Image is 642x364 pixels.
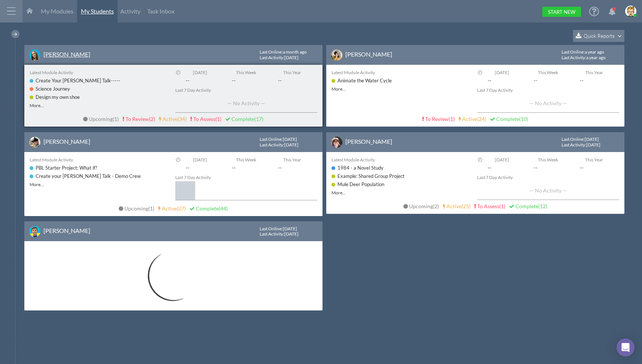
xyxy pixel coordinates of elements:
[81,7,114,15] span: My Students
[625,6,636,17] img: image
[178,156,223,164] div: [DATE]
[30,156,172,164] div: Latest Module Activity
[29,137,40,148] img: image
[331,156,473,164] div: Latest Module Activity
[509,203,547,209] a: Complete(12)
[573,30,624,42] button: Quick Reports
[260,226,282,231] span: Last Online
[422,116,455,122] a: To Review(1)
[36,78,120,84] a: Create Your [PERSON_NAME] Talk-----
[617,339,635,357] div: Open Intercom Messenger
[30,69,172,76] div: Latest Module Activity
[119,205,154,212] a: Upcoming(1)
[561,55,606,60] div: : a year ago
[175,86,317,94] div: Last 7 Day Activity
[525,76,546,84] span: --
[43,138,90,145] a: [PERSON_NAME]
[331,69,473,76] div: Latest Module Activity
[337,181,384,187] a: Mule Deer Population
[175,94,317,113] div: — No Activity —
[561,55,585,60] span: Last Activity
[337,173,405,179] a: Example: Shared Group Project
[260,142,299,148] div: : [DATE]
[120,7,140,15] span: Activity
[260,136,282,142] span: Last Online
[260,49,282,55] span: Last Online
[443,203,470,209] a: Active(25)
[331,190,346,195] a: More...
[345,51,392,58] a: [PERSON_NAME]
[41,7,73,15] span: My Modules
[525,164,546,172] span: --
[158,205,186,212] a: Active(27)
[236,157,256,163] span: This Week
[331,86,346,92] a: More...
[490,116,528,122] a: Complete(10)
[236,70,256,75] span: This Week
[571,76,592,84] span: --
[142,245,204,307] img: Loading...
[561,137,602,142] div: : [DATE]
[159,116,187,122] a: Active(34)
[479,76,500,84] span: --
[260,142,283,148] span: Last Activity
[270,164,290,172] span: --
[561,49,607,55] div: : a year ago
[571,164,592,172] span: --
[479,156,525,164] div: [DATE]
[36,173,141,179] a: Create your [PERSON_NAME] Talk - Demo Crew
[30,103,44,108] a: More...
[260,226,300,231] div: : [DATE]
[30,182,44,187] a: More...
[561,142,600,148] div: : [DATE]
[474,203,505,209] a: To Assess(1)
[403,203,439,209] a: Upcoming(2)
[178,69,223,76] div: [DATE]
[190,205,228,212] a: Complete(44)
[147,7,175,15] span: Task Inbox
[337,78,392,84] a: Animate the Water Cycle
[260,137,300,142] div: : [DATE]
[224,76,244,84] span: --
[479,164,500,172] span: --
[178,76,198,84] span: --
[260,231,299,237] div: : [DATE]
[224,164,244,172] span: --
[178,164,198,172] span: --
[190,116,221,122] a: To Assess(1)
[43,51,90,58] a: [PERSON_NAME]
[538,157,558,163] span: This Week
[260,231,283,237] span: Last Activity
[585,157,603,163] span: This Year
[83,116,119,122] a: Upcoming(1)
[283,70,301,75] span: This Year
[585,70,603,75] span: This Year
[29,226,40,237] img: image
[331,49,342,61] img: image
[175,173,317,181] div: Last 7 Day Activity
[477,94,619,113] div: — No Activity —
[36,86,70,92] a: Science Journey
[337,165,384,171] a: 1984 - a Novel Study
[477,173,619,181] div: Last 7 Day Activity
[477,181,619,200] div: — No Activity —
[561,136,584,142] span: Last Online
[331,137,342,148] img: image
[584,33,615,39] span: Quick Reports
[260,55,299,60] div: : [DATE]
[225,116,263,122] a: Complete(17)
[283,157,301,163] span: This Year
[122,116,155,122] a: To Review(2)
[458,116,486,122] a: Active(24)
[538,70,558,75] span: This Week
[542,7,581,17] a: Start New
[29,49,40,61] img: image
[477,86,619,94] div: Last 7 Day Activity
[260,55,283,60] span: Last Activity
[260,49,310,55] div: : a month ago
[561,142,585,148] span: Last Activity
[36,94,80,100] a: Design my own shoe
[479,69,525,76] div: [DATE]
[36,165,97,171] a: PBL Starter Project: What if?
[270,76,290,84] span: --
